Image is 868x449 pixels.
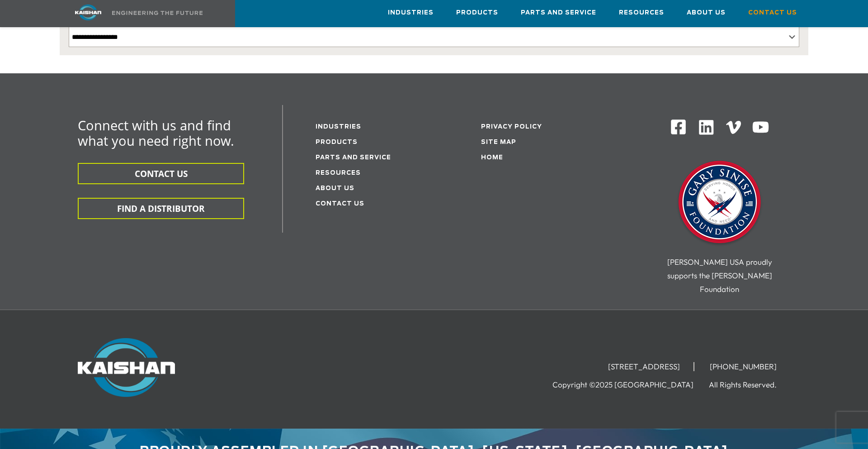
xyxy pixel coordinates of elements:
span: Industries [388,8,434,18]
a: Contact Us [316,201,364,207]
a: Industries [316,124,361,130]
span: Resources [619,8,664,18]
a: Products [456,0,498,25]
img: Engineering the future [112,11,203,15]
a: Resources [316,170,361,176]
a: Site Map [481,139,516,145]
span: [PERSON_NAME] USA proudly supports the [PERSON_NAME] Foundation [667,257,772,294]
a: Resources [619,0,664,25]
li: All Rights Reserved. [709,380,790,389]
img: Youtube [752,119,769,136]
li: [PHONE_NUMBER] [696,362,790,371]
span: About Us [687,8,726,18]
img: Facebook [670,119,687,135]
button: FIND A DISTRIBUTOR [78,198,244,219]
a: Home [481,155,503,161]
a: Products [316,139,358,145]
img: Linkedin [698,119,715,136]
li: Copyright ©2025 [GEOGRAPHIC_DATA] [552,380,707,389]
a: About Us [687,0,726,25]
a: About Us [316,186,354,191]
a: Privacy Policy [481,124,542,130]
a: Parts and Service [521,0,596,25]
img: Vimeo [726,121,741,134]
span: Contact Us [748,8,797,18]
button: CONTACT US [78,163,244,184]
a: Industries [388,0,434,25]
li: [STREET_ADDRESS] [594,362,694,371]
img: Gary Sinise Foundation [675,158,765,248]
a: Parts and service [316,155,391,161]
span: Products [456,8,498,18]
img: Kaishan [78,338,175,397]
a: Contact Us [748,0,797,25]
span: Parts and Service [521,8,596,18]
span: Connect with us and find what you need right now. [78,116,234,149]
img: kaishan logo [54,5,122,20]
